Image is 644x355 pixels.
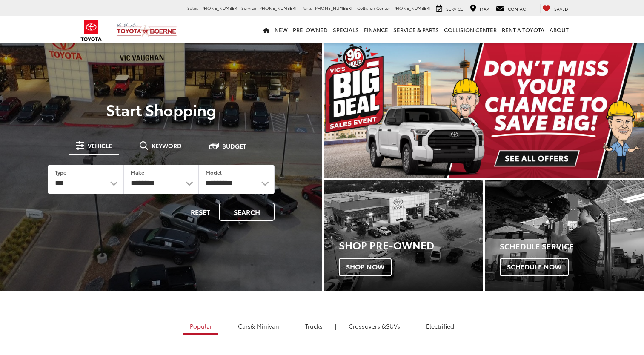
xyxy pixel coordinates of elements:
[480,6,489,12] span: Map
[500,242,644,251] h4: Schedule Service
[131,169,144,176] label: Make
[88,143,112,149] span: Vehicle
[357,5,390,11] span: Collision Center
[299,319,329,333] a: Trucks
[55,169,66,176] label: Type
[183,203,218,221] button: Reset
[222,322,228,330] li: |
[342,319,406,333] a: SUVs
[200,5,239,11] span: [PHONE_NUMBER]
[485,180,644,291] div: Toyota
[152,143,182,149] span: Keyword
[206,169,222,176] label: Model
[116,23,177,38] img: Vic Vaughan Toyota of Boerne
[441,16,499,43] a: Collision Center
[499,16,547,43] a: Rent a Toyota
[301,5,312,11] span: Parts
[330,16,361,43] a: Specials
[187,5,198,11] span: Sales
[339,239,483,250] h3: Shop Pre-Owned
[554,6,568,12] span: Saved
[333,322,338,330] li: |
[219,203,275,221] button: Search
[434,4,465,13] a: Service
[241,5,256,11] span: Service
[289,322,295,330] li: |
[508,6,528,12] span: Contact
[494,4,530,13] a: Contact
[361,16,391,43] a: Finance
[420,319,461,333] a: Electrified
[313,5,352,11] span: [PHONE_NUMBER]
[222,143,246,149] span: Budget
[324,180,483,291] a: Shop Pre-Owned Shop Now
[183,319,218,335] a: Popular
[349,322,386,330] span: Crossovers &
[260,16,272,43] a: Home
[485,180,644,291] a: Schedule Service Schedule Now
[410,322,416,330] li: |
[324,180,483,291] div: Toyota
[251,322,279,330] span: & Minivan
[446,6,463,12] span: Service
[547,16,571,43] a: About
[500,258,569,276] span: Schedule Now
[290,16,330,43] a: Pre-Owned
[392,5,431,11] span: [PHONE_NUMBER]
[391,16,441,43] a: Service & Parts: Opens in a new tab
[339,258,392,276] span: Shop Now
[232,319,286,333] a: Cars
[468,4,491,13] a: Map
[75,17,107,44] img: Toyota
[258,5,297,11] span: [PHONE_NUMBER]
[272,16,290,43] a: New
[36,101,286,118] p: Start Shopping
[540,4,570,13] a: My Saved Vehicles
